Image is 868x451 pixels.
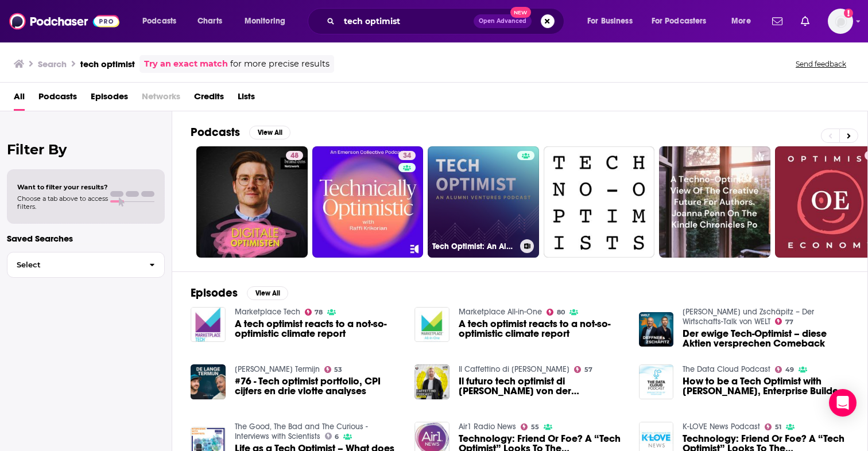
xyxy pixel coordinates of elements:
button: View All [247,286,288,300]
a: Show notifications dropdown [796,11,814,31]
span: Networks [142,87,180,111]
a: A tech optimist reacts to a not-so-optimistic climate report [235,319,401,339]
h3: Search [38,59,67,69]
a: Show notifications dropdown [768,11,787,31]
h3: tech optimist [80,59,135,69]
span: 49 [785,367,794,372]
span: More [731,13,751,29]
span: 34 [403,150,411,162]
span: 80 [557,310,565,315]
span: Want to filter your results? [17,183,108,191]
div: Search podcasts, credits, & more... [319,8,575,34]
a: 57 [574,366,592,373]
a: 78 [305,309,323,316]
a: EpisodesView All [191,286,288,300]
button: open menu [644,12,723,30]
button: Show profile menu [828,9,853,34]
span: Logged in as melrosepr [828,9,853,34]
a: 48 [196,146,308,258]
a: 48 [286,151,303,160]
a: A tech optimist reacts to a not-so-optimistic climate report [459,319,625,339]
a: Lists [238,87,255,111]
a: How to be a Tech Optimist with Bob Muglia, Enterprise Builder and Author [683,376,849,396]
img: User Profile [828,9,853,34]
a: Der ewige Tech-Optimist – diese Aktien versprechen Comeback [683,329,849,348]
a: De Lange Termijn [235,364,320,374]
span: Podcasts [142,13,176,29]
a: 51 [765,423,781,430]
a: Try an exact match [144,57,228,71]
span: For Podcasters [652,13,707,29]
img: Podchaser - Follow, Share and Rate Podcasts [9,10,119,32]
p: Saved Searches [7,233,165,244]
button: View All [249,126,290,139]
h2: Episodes [191,286,238,300]
a: Il Caffettino di Mario Moroni [459,364,569,374]
a: Episodes [91,87,128,111]
h2: Podcasts [191,125,240,139]
button: open menu [579,12,647,30]
span: For Business [587,13,633,29]
a: PodcastsView All [191,125,290,139]
a: Tech Optimist: An Alumni Ventures Podcast [428,146,539,258]
img: #76 - Tech optimist portfolio, CPI cijfers en drie vlotte analyses [191,364,226,399]
img: Der ewige Tech-Optimist – diese Aktien versprechen Comeback [639,312,674,347]
a: Podcasts [38,87,77,111]
a: #76 - Tech optimist portfolio, CPI cijfers en drie vlotte analyses [235,376,401,396]
span: How to be a Tech Optimist with [PERSON_NAME], Enterprise Builder and Author [683,376,849,396]
a: Marketplace All-in-One [459,307,542,317]
button: Select [7,252,165,278]
span: Il futuro tech optimist di [PERSON_NAME] von der [PERSON_NAME] [459,376,625,396]
a: Il futuro tech optimist di Ursula von der Leyen [459,376,625,396]
h2: Filter By [7,141,165,158]
a: The Good, The Bad and The Curious - Interviews with Scientists [235,422,368,441]
span: Choose a tab above to access filters. [17,195,108,211]
h3: Tech Optimist: An Alumni Ventures Podcast [432,242,516,251]
span: 78 [315,310,323,315]
a: Marketplace Tech [235,307,300,317]
button: open menu [723,12,765,30]
a: 53 [324,366,343,373]
span: 6 [335,434,339,440]
a: Charts [190,12,229,30]
img: A tech optimist reacts to a not-so-optimistic climate report [191,307,226,342]
span: Open Advanced [479,18,526,24]
a: Credits [194,87,224,111]
span: 57 [584,367,592,372]
span: 53 [334,367,342,372]
a: The Data Cloud Podcast [683,364,770,374]
img: A tech optimist reacts to a not-so-optimistic climate report [414,307,449,342]
a: Air1 Radio News [459,422,516,431]
a: K-LOVE News Podcast [683,422,760,431]
button: open menu [134,12,191,30]
img: Il futuro tech optimist di Ursula von der Leyen [414,364,449,399]
span: 48 [290,150,299,162]
a: 6 [325,433,339,440]
input: Search podcasts, credits, & more... [339,12,474,30]
a: Deffner und Zschäpitz – Der Wirtschafts-Talk von WELT [683,307,814,326]
button: open menu [237,12,300,30]
span: 77 [785,320,793,325]
span: Charts [197,13,222,29]
span: Select [7,261,140,269]
img: How to be a Tech Optimist with Bob Muglia, Enterprise Builder and Author [639,364,674,399]
a: 49 [775,366,794,373]
a: All [14,87,25,111]
span: for more precise results [230,57,330,71]
a: 55 [521,423,539,430]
